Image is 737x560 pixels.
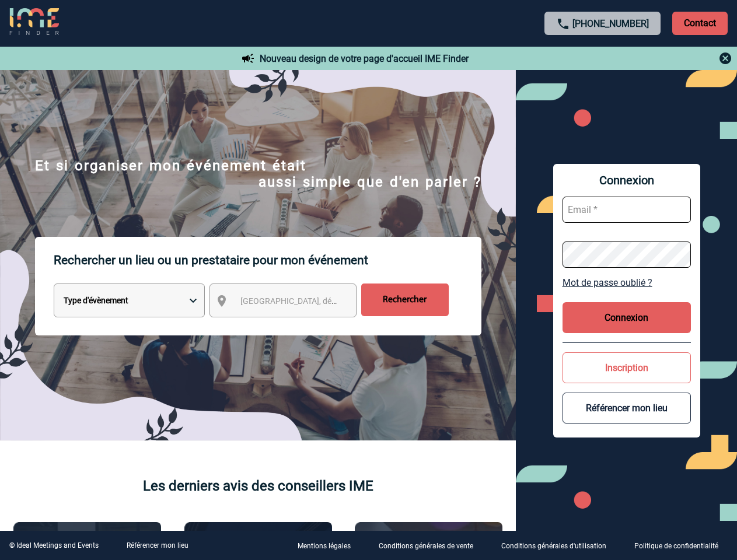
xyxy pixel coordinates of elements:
[361,283,449,316] input: Rechercher
[672,12,728,35] p: Contact
[288,540,369,551] a: Mentions légales
[634,542,718,551] p: Politique de confidentialité
[369,540,492,551] a: Conditions générales de vente
[298,542,351,551] p: Mentions légales
[563,393,691,423] button: Référencer mon lieu
[563,173,691,187] span: Connexion
[492,540,625,551] a: Conditions générales d'utilisation
[625,540,737,551] a: Politique de confidentialité
[127,541,188,549] a: Référencer mon lieu
[379,542,473,551] p: Conditions générales de vente
[556,17,570,31] img: call-24-px.png
[563,197,691,223] input: Email *
[240,296,403,306] span: [GEOGRAPHIC_DATA], département, région...
[54,237,481,283] p: Rechercher un lieu ou un prestataire pour mon événement
[563,302,691,333] button: Connexion
[572,18,649,29] a: [PHONE_NUMBER]
[9,541,99,549] div: © Ideal Meetings and Events
[501,542,606,551] p: Conditions générales d'utilisation
[563,277,691,288] a: Mot de passe oublié ?
[563,352,691,383] button: Inscription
